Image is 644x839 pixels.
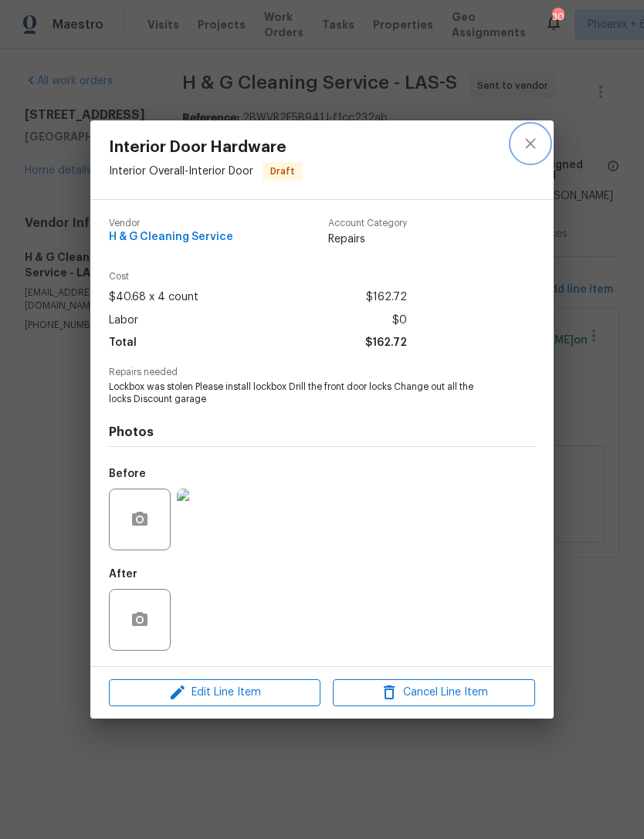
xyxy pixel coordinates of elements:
[109,232,233,243] span: H & G Cleaning Service
[109,166,253,177] span: Interior Overall - Interior Door
[392,310,407,332] span: $0
[328,218,407,228] span: Account Category
[365,332,407,354] span: $162.72
[109,286,198,309] span: $40.68 x 4 count
[109,679,320,706] button: Edit Line Item
[109,139,303,156] span: Interior Door Hardware
[333,679,535,706] button: Cancel Line Item
[109,332,137,354] span: Total
[512,125,549,162] button: close
[109,381,493,407] span: Lockbox was stolen Please install lockbox Drill the front door locks Change out all the locks Dis...
[109,367,535,377] span: Repairs needed
[109,272,407,282] span: Cost
[109,469,146,479] h5: Before
[337,683,530,702] span: Cancel Line Item
[109,218,233,228] span: Vendor
[109,569,137,580] h5: After
[328,232,407,247] span: Repairs
[114,683,316,702] span: Edit Line Item
[109,425,535,440] h4: Photos
[552,9,563,25] div: 30
[366,286,407,309] span: $162.72
[264,164,301,179] span: Draft
[109,310,138,332] span: Labor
